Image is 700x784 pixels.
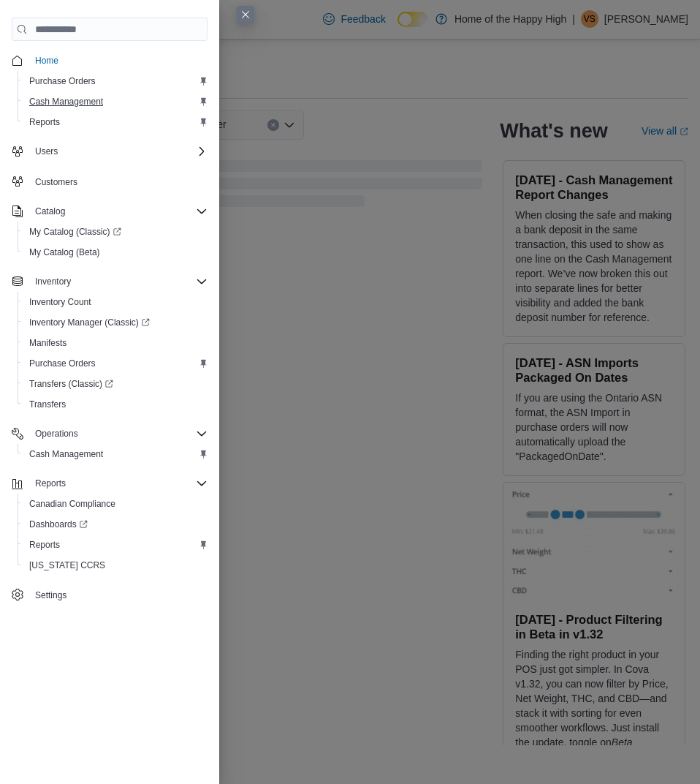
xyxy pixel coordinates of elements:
[23,396,208,413] span: Transfers
[35,146,58,157] span: Users
[18,222,213,242] a: My Catalog (Classic)
[23,396,72,413] a: Transfers
[23,223,127,241] a: My Catalog (Classic)
[6,141,213,162] button: Users
[18,333,213,353] button: Manifests
[18,494,213,514] button: Canadian Compliance
[23,445,208,463] span: Cash Management
[29,519,88,530] span: Dashboards
[23,557,111,574] a: [US_STATE] CCRS
[29,475,72,492] button: Reports
[29,51,208,69] span: Home
[29,539,60,551] span: Reports
[29,96,103,108] span: Cash Management
[23,495,208,513] span: Canadian Compliance
[29,337,66,349] span: Manifests
[23,72,102,90] a: Purchase Orders
[29,586,208,604] span: Settings
[29,203,208,220] span: Catalog
[29,559,105,571] span: [US_STATE] CCRS
[23,557,208,574] span: Washington CCRS
[29,425,84,442] button: Operations
[23,244,208,261] span: My Catalog (Beta)
[18,91,213,112] button: Cash Management
[29,226,121,238] span: My Catalog (Classic)
[6,423,213,444] button: Operations
[18,242,213,263] button: My Catalog (Beta)
[29,75,96,87] span: Purchase Orders
[6,271,213,292] button: Inventory
[23,93,208,110] span: Cash Management
[35,428,78,440] span: Operations
[23,223,208,241] span: My Catalog (Classic)
[23,536,66,554] a: Reports
[18,374,213,394] a: Transfers (Classic)
[35,276,71,287] span: Inventory
[29,399,66,410] span: Transfers
[23,113,208,131] span: Reports
[29,116,60,128] span: Reports
[23,355,208,372] span: Purchase Orders
[29,203,71,220] button: Catalog
[35,176,77,188] span: Customers
[23,244,106,261] a: My Catalog (Beta)
[23,334,72,352] a: Manifests
[29,587,72,604] a: Settings
[18,394,213,415] button: Transfers
[29,358,96,369] span: Purchase Orders
[18,292,213,312] button: Inventory Count
[23,445,109,463] a: Cash Management
[23,375,119,393] a: Transfers (Classic)
[23,293,208,311] span: Inventory Count
[18,514,213,535] a: Dashboards
[23,113,66,131] a: Reports
[18,353,213,374] button: Purchase Orders
[18,535,213,555] button: Reports
[29,378,113,390] span: Transfers (Classic)
[29,143,208,160] span: Users
[29,143,64,160] button: Users
[23,516,94,533] a: Dashboards
[23,314,156,331] a: Inventory Manager (Classic)
[6,473,213,494] button: Reports
[29,52,64,69] a: Home
[23,93,109,110] a: Cash Management
[23,355,102,372] a: Purchase Orders
[23,72,208,90] span: Purchase Orders
[18,444,213,464] button: Cash Management
[35,55,58,67] span: Home
[29,273,77,290] button: Inventory
[35,478,66,489] span: Reports
[23,536,208,554] span: Reports
[6,50,213,71] button: Home
[29,317,150,328] span: Inventory Manager (Classic)
[35,206,65,217] span: Catalog
[18,312,213,333] a: Inventory Manager (Classic)
[18,112,213,132] button: Reports
[29,172,208,190] span: Customers
[23,516,208,533] span: Dashboards
[29,246,100,258] span: My Catalog (Beta)
[12,44,208,608] nav: Complex example
[237,6,254,23] button: Close this dialog
[23,293,97,311] a: Inventory Count
[6,170,213,192] button: Customers
[29,296,91,308] span: Inventory Count
[23,334,208,352] span: Manifests
[23,314,208,331] span: Inventory Manager (Classic)
[6,201,213,222] button: Catalog
[35,589,66,601] span: Settings
[29,273,208,290] span: Inventory
[6,584,213,606] button: Settings
[29,425,208,442] span: Operations
[18,71,213,91] button: Purchase Orders
[29,498,115,510] span: Canadian Compliance
[29,475,208,492] span: Reports
[29,448,103,460] span: Cash Management
[23,495,121,513] a: Canadian Compliance
[23,375,208,393] span: Transfers (Classic)
[29,173,83,191] a: Customers
[18,555,213,576] button: [US_STATE] CCRS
